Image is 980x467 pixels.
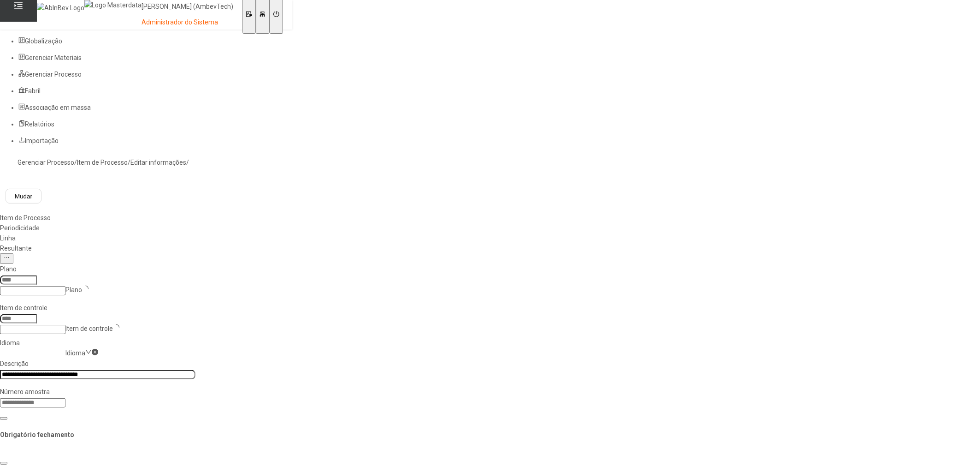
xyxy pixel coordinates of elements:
button: Mudar [6,189,41,204]
span: Fabril [25,87,41,95]
a: Editar informações [130,159,186,166]
span: Mudar [15,193,32,200]
p: Administrador do Sistema [142,18,233,27]
span: Relatórios [25,120,54,128]
span: Gerenciar Materiais [25,54,82,61]
nz-breadcrumb-separator: / [186,159,189,166]
nz-select-placeholder: Item de controle [65,325,113,332]
nz-breadcrumb-separator: / [74,159,77,166]
nz-select-placeholder: Idioma [65,349,85,357]
span: Associação em massa [25,104,91,111]
img: AbInBev Logo [37,3,84,13]
span: Importação [25,137,59,144]
nz-select-placeholder: Plano [65,286,82,293]
a: Item de Processo [77,159,128,166]
span: Gerenciar Processo [25,71,82,78]
span: Globalização [25,37,62,45]
a: Gerenciar Processo [18,159,74,166]
nz-breadcrumb-separator: / [128,159,130,166]
p: [PERSON_NAME] (AmbevTech) [142,2,233,12]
